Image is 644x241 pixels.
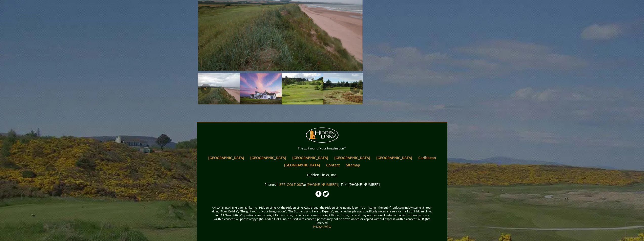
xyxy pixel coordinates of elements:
[276,182,303,187] a: 1-877-GOLF-067
[350,84,360,94] a: Next
[198,198,446,236] span: © [DATE]-[DATE] Hidden Links Inc. "Hidden Links"®, the Hidden Links Castle logo, the Hidden Links...
[332,154,373,161] a: [GEOGRAPHIC_DATA]
[324,161,342,169] a: Contact
[198,172,446,178] p: Hidden Links, Inc.
[416,154,439,161] a: Caribbean
[198,146,446,151] p: The golf tour of your imagination™
[315,191,322,197] img: Facebook
[198,181,446,188] p: Phone: or | Fax: [PHONE_NUMBER]
[282,161,323,169] a: [GEOGRAPHIC_DATA]
[201,84,211,94] a: Previous
[206,154,247,161] a: [GEOGRAPHIC_DATA]
[343,161,363,169] a: Sitemap
[290,154,331,161] a: [GEOGRAPHIC_DATA]
[313,225,331,228] a: Privacy Policy
[374,154,415,161] a: [GEOGRAPHIC_DATA]
[306,182,338,187] a: [PHONE_NUMBER]
[323,191,329,197] img: Twitter
[248,154,289,161] a: [GEOGRAPHIC_DATA]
